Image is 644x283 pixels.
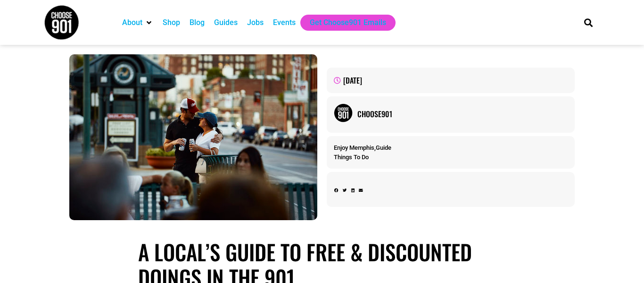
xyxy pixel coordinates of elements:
[163,17,180,28] a: Shop
[351,188,355,194] div: Share on linkedin
[122,17,142,28] a: About
[334,103,353,122] img: Picture of Choose901
[214,17,238,28] a: Guides
[190,17,205,28] a: Blog
[376,144,391,151] a: Guide
[334,154,369,161] a: Things To Do
[273,17,296,28] a: Events
[334,188,339,194] div: Share on facebook
[247,17,264,28] a: Jobs
[334,144,391,151] span: ,
[334,144,374,151] a: Enjoy Memphis
[343,75,362,86] time: [DATE]
[117,15,158,31] div: About
[343,188,347,194] div: Share on twitter
[310,17,386,28] a: Get Choose901 Emails
[581,15,596,30] div: Search
[359,188,363,194] div: Share on email
[357,108,568,120] a: Choose901
[117,15,568,31] nav: Main nav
